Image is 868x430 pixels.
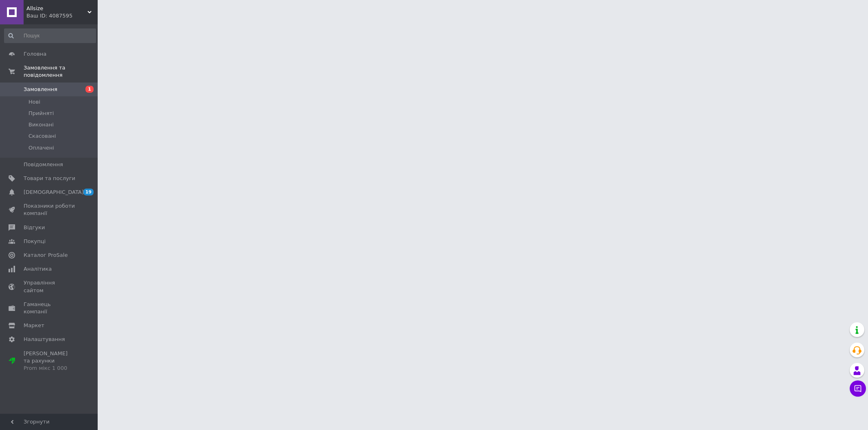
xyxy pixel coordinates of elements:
span: Управління сайтом [24,279,75,294]
button: Чат з покупцем [850,380,866,397]
span: 19 [83,189,94,195]
span: [PERSON_NAME] та рахунки [24,350,75,372]
span: 1 [85,86,94,93]
span: Каталог ProSale [24,252,68,259]
span: Аналітика [24,265,52,273]
span: Прийняті [28,110,54,117]
span: Товари та послуги [24,175,75,182]
span: Відгуки [24,224,45,231]
span: Замовлення [24,86,57,93]
span: Нові [28,98,40,106]
span: Налаштування [24,336,65,343]
span: Маркет [24,322,44,329]
span: Головна [24,50,46,58]
span: Показники роботи компанії [24,202,75,217]
span: Оплачені [28,144,54,152]
span: Гаманець компанії [24,301,75,315]
span: Покупці [24,238,46,245]
div: Ваш ID: 4087595 [26,12,98,20]
div: Prom мікс 1 000 [24,365,75,372]
span: Повідомлення [24,161,63,168]
span: Замовлення та повідомлення [24,64,98,79]
span: [DEMOGRAPHIC_DATA] [24,189,84,196]
span: Скасовані [28,132,56,140]
input: Пошук [4,28,96,43]
span: Виконані [28,121,54,128]
span: Allsize [26,5,87,12]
